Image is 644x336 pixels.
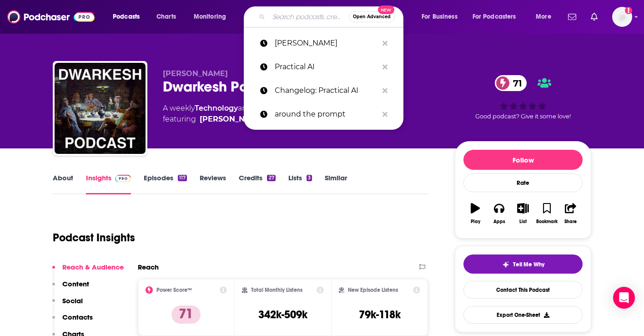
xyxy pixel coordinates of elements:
p: Dwarkesh [275,31,378,55]
span: and [238,104,252,112]
span: 71 [504,75,527,91]
h3: 342k-509k [258,308,307,321]
button: open menu [529,10,563,24]
span: For Business [422,10,458,23]
a: Contact This Podcast [463,281,583,299]
img: User Profile [612,7,632,27]
h2: Power Score™ [156,287,192,293]
a: About [53,173,73,194]
img: Dwarkesh Podcast [55,63,146,154]
a: Similar [325,173,347,194]
div: 3 [307,175,312,181]
a: Show notifications dropdown [587,9,601,25]
button: Open AdvancedNew [349,11,395,22]
button: open menu [467,10,529,24]
span: Monitoring [194,10,226,23]
span: Tell Me Why [513,261,544,268]
a: Show notifications dropdown [564,9,580,25]
button: Reach & Audience [52,263,124,280]
span: featuring [163,114,310,125]
button: Play [463,197,487,230]
span: Logged in as cmand-s [612,7,632,27]
p: around the prompt [275,102,378,126]
button: Social [52,296,83,313]
a: Credits27 [239,173,275,194]
button: Contacts [52,313,93,330]
span: Charts [156,10,176,23]
p: Contacts [62,313,93,321]
a: Changelog: Practical AI [244,79,403,102]
a: Charts [151,10,181,24]
div: 117 [178,175,187,181]
svg: Add a profile image [625,7,632,14]
span: More [536,10,551,23]
button: Export One-Sheet [463,306,583,324]
button: tell me why sparkleTell Me Why [463,255,583,274]
button: List [511,197,535,230]
div: Rate [463,173,583,192]
span: Podcasts [113,10,140,23]
h2: New Episode Listens [348,287,398,293]
div: 71Good podcast? Give it some love! [455,69,591,126]
div: Search podcasts, credits, & more... [252,6,412,27]
button: Show profile menu [612,7,632,27]
img: Podchaser Pro [115,175,131,182]
a: Reviews [200,173,226,194]
a: [PERSON_NAME] [244,31,403,55]
div: Open Intercom Messenger [613,287,635,309]
a: Technology [195,104,238,112]
div: 27 [267,175,275,181]
a: around the prompt [244,102,403,126]
span: [PERSON_NAME] [163,69,228,78]
button: Apps [487,197,511,230]
button: open menu [187,10,238,24]
h3: 79k-118k [359,308,401,321]
div: Share [564,219,577,224]
a: Episodes117 [144,173,187,194]
div: Bookmark [536,219,558,224]
h1: Podcast Insights [53,231,135,244]
button: Content [52,280,89,296]
span: For Podcasters [473,10,516,23]
p: Reach & Audience [62,263,124,271]
img: tell me why sparkle [502,261,509,268]
p: Social [62,296,83,305]
button: Follow [463,150,583,170]
button: Bookmark [535,197,558,230]
p: 71 [171,305,201,324]
div: Play [471,219,480,224]
span: Good podcast? Give it some love! [475,113,571,120]
span: Open Advanced [353,15,391,19]
a: 71 [495,75,527,91]
a: Practical AI [244,55,403,79]
p: Changelog: Practical AI [275,79,378,102]
div: A weekly podcast [163,103,310,125]
input: Search podcasts, credits, & more... [269,10,349,24]
div: Apps [493,219,505,224]
button: open menu [106,10,151,24]
h2: Total Monthly Listens [251,287,302,293]
a: InsightsPodchaser Pro [86,173,131,194]
button: open menu [415,10,469,24]
p: Practical AI [275,55,378,79]
p: Content [62,280,89,288]
a: Dwarkesh Patel [200,114,265,125]
h2: Reach [138,263,159,271]
div: List [519,219,527,224]
button: Share [559,197,583,230]
a: Lists3 [288,173,312,194]
img: Podchaser - Follow, Share and Rate Podcasts [7,8,95,25]
span: New [378,5,394,14]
